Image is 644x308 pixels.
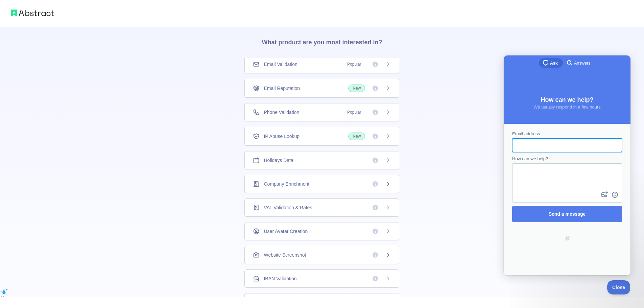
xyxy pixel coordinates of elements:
[251,24,393,58] h3: What product are you most interested in?
[264,109,299,116] span: Phone Validation
[264,181,309,187] span: Company Enrichment
[264,61,297,68] span: Email Validation
[264,228,308,235] span: User Avatar Creation
[264,85,300,92] span: Email Reputation
[607,280,630,294] iframe: Help Scout Beacon - Close
[343,61,365,68] span: Popular
[264,275,296,282] span: IBAN Validation
[504,55,630,275] iframe: Help Scout Beacon - Live Chat, Contact Form, and Knowledge Base
[264,204,312,211] span: VAT Validation & Rates
[264,133,300,140] span: IP Abuse Lookup
[264,157,293,164] span: Holidays Data
[343,109,365,116] span: Popular
[348,133,365,140] span: New
[11,8,54,18] img: Abstract logo
[264,252,306,258] span: Website Screenshot
[348,85,365,92] span: New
